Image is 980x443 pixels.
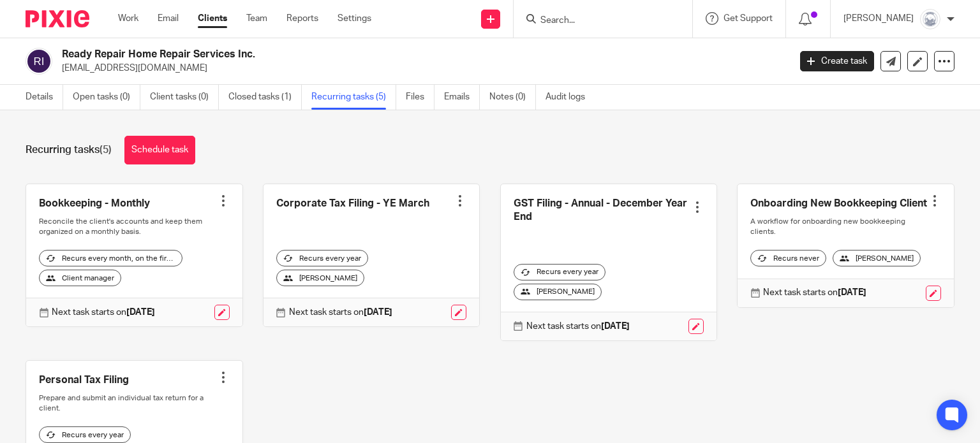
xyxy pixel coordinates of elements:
a: Email [158,12,179,25]
p: Next task starts on [526,320,630,333]
a: Create task [800,51,874,71]
div: Recurs every year [276,250,368,266]
h1: Recurring tasks [26,143,112,157]
strong: [DATE] [126,308,155,317]
a: Clients [198,12,227,25]
strong: [DATE] [364,308,392,317]
div: Recurs never [750,250,826,266]
strong: [DATE] [838,288,866,297]
div: [PERSON_NAME] [514,284,602,300]
a: Details [26,85,63,110]
a: Settings [338,12,371,25]
h2: Ready Repair Home Repair Services Inc. [62,48,637,61]
strong: [DATE] [601,322,630,331]
a: Notes (0) [489,85,536,110]
img: svg%3E [26,48,52,75]
a: Team [246,12,267,25]
div: Recurs every year [514,264,605,280]
span: Get Support [724,14,773,23]
div: [PERSON_NAME] [833,250,921,266]
a: Audit logs [546,85,595,110]
a: Recurring tasks (5) [311,85,396,110]
div: Recurs every year [39,426,131,443]
div: Recurs every month, on the first workday [39,250,182,266]
p: [PERSON_NAME] [843,12,914,25]
p: Next task starts on [289,306,392,319]
div: [PERSON_NAME] [276,270,364,286]
a: Work [118,12,138,25]
a: Open tasks (0) [73,85,140,110]
p: Next task starts on [52,306,155,319]
input: Search [539,15,654,27]
a: Closed tasks (1) [228,85,302,110]
div: Client manager [39,270,121,286]
span: (5) [100,145,112,155]
a: Schedule task [124,136,195,164]
p: Next task starts on [763,286,866,299]
a: Files [406,85,434,110]
img: Pixie [26,10,89,27]
a: Reports [286,12,318,25]
a: Emails [444,85,480,110]
img: Copy%20of%20Rockies%20accounting%20v3%20(1).png [920,9,940,29]
p: [EMAIL_ADDRESS][DOMAIN_NAME] [62,62,781,75]
a: Client tasks (0) [150,85,219,110]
